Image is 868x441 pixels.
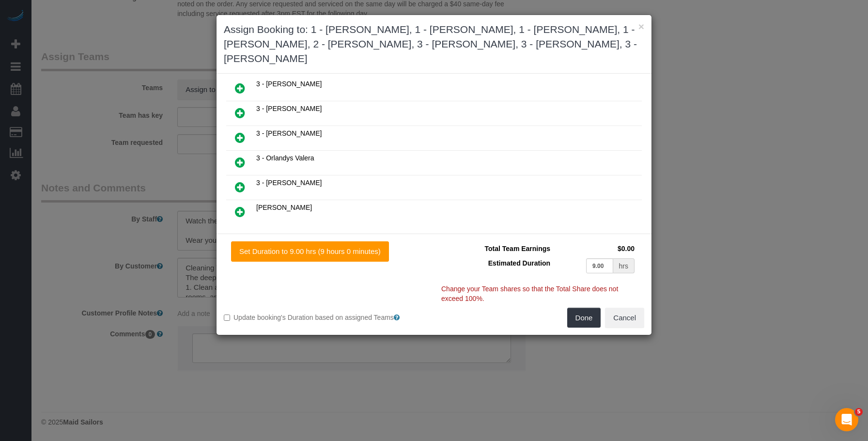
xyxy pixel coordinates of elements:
span: Estimated Duration [488,259,550,267]
button: × [638,21,644,31]
span: 3 - [PERSON_NAME] [256,129,322,137]
span: 3 - [PERSON_NAME] [256,179,322,187]
label: Update booking's Duration based on assigned Teams [224,313,427,322]
span: [PERSON_NAME] [256,204,312,211]
h3: Assign Booking to: 1 - [PERSON_NAME], 1 - [PERSON_NAME], 1 - [PERSON_NAME], 1 - [PERSON_NAME], 2 ... [224,22,644,66]
td: Total Team Earnings [441,241,553,256]
input: Update booking's Duration based on assigned Teams [224,315,230,321]
span: 5 [855,408,863,416]
span: 3 - Orlandys Valera [256,154,314,162]
button: Done [567,308,601,328]
div: hrs [613,258,635,273]
td: $0.00 [553,241,637,256]
span: 3 - [PERSON_NAME] [256,80,322,88]
button: Cancel [605,308,644,328]
iframe: Intercom live chat [835,408,858,431]
button: Set Duration to 9.00 hrs (9 hours 0 minutes) [231,241,389,262]
span: 3 - [PERSON_NAME] [256,105,322,112]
